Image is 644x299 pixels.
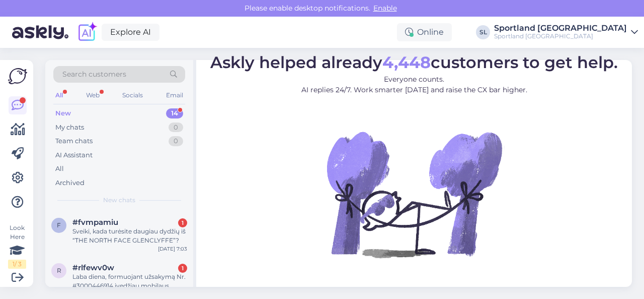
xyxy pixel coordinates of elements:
[8,260,26,269] div: 1 / 3
[72,263,114,272] span: #rlfewv0w
[494,24,638,40] a: Sportland [GEOGRAPHIC_DATA]Sportland [GEOGRAPHIC_DATA]
[103,196,135,205] span: New chats
[169,136,183,146] div: 0
[178,218,187,227] div: 1
[55,123,84,133] div: My chats
[166,108,183,118] div: 14
[55,178,85,188] div: Archived
[169,123,183,133] div: 0
[55,164,64,174] div: All
[164,89,185,102] div: Email
[102,24,159,41] a: Explore AI
[494,24,627,32] div: Sportland [GEOGRAPHIC_DATA]
[55,108,71,118] div: New
[210,74,618,95] p: Everyone counts. AI replies 24/7. Work smarter [DATE] and raise the CX bar higher.
[57,267,61,274] span: r
[476,25,490,39] div: SL
[158,245,187,253] div: [DATE] 7:03
[72,218,118,227] span: #fvmpamiu
[57,221,61,229] span: f
[55,150,93,160] div: AI Assistant
[8,223,26,269] div: Look Here
[120,89,145,102] div: Socials
[370,4,400,13] span: Enable
[84,89,102,102] div: Web
[53,89,65,102] div: All
[8,68,27,84] img: Askly Logo
[210,52,618,72] span: Askly helped already customers to get help.
[76,22,98,43] img: explore-ai
[72,272,187,290] div: Laba diena, formuojant užsakymą Nr. #3000446914 įvedžiau mobilaus telefono Nr. su klaida. Vietoj ...
[72,227,187,245] div: Sveiki, kada turėsite daugiau dydžių iš “THE NORTH FACE GLENCLYFFE”?
[55,136,93,146] div: Team chats
[382,52,431,72] b: 4,448
[494,32,627,40] div: Sportland [GEOGRAPHIC_DATA]
[178,264,187,273] div: 1
[324,103,505,285] img: No Chat active
[397,23,452,41] div: Online
[62,69,126,80] span: Search customers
